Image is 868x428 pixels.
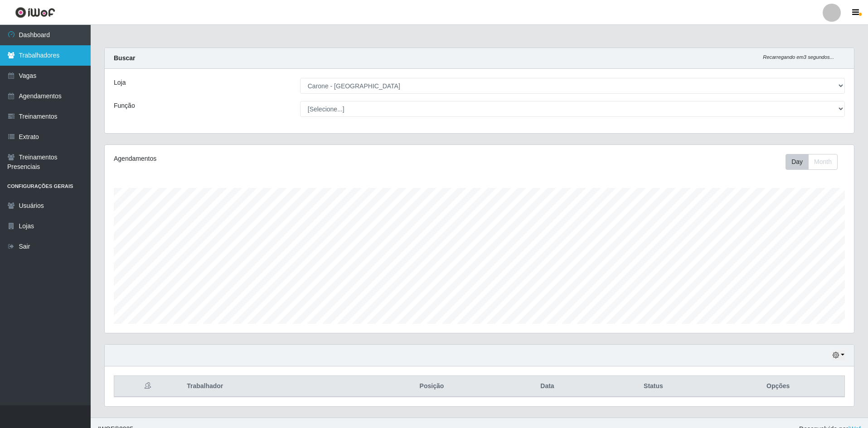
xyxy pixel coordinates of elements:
[500,376,595,397] th: Data
[595,376,712,397] th: Status
[763,54,834,60] i: Recarregando em 3 segundos...
[15,7,55,18] img: CoreUI Logo
[114,54,135,62] strong: Buscar
[364,376,499,397] th: Posição
[181,376,364,397] th: Trabalhador
[712,376,844,397] th: Opções
[114,78,126,87] label: Loja
[114,101,135,111] label: Função
[786,154,838,170] div: First group
[808,154,838,170] button: Month
[786,154,845,170] div: Toolbar with button groups
[786,154,809,170] button: Day
[114,154,411,164] div: Agendamentos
